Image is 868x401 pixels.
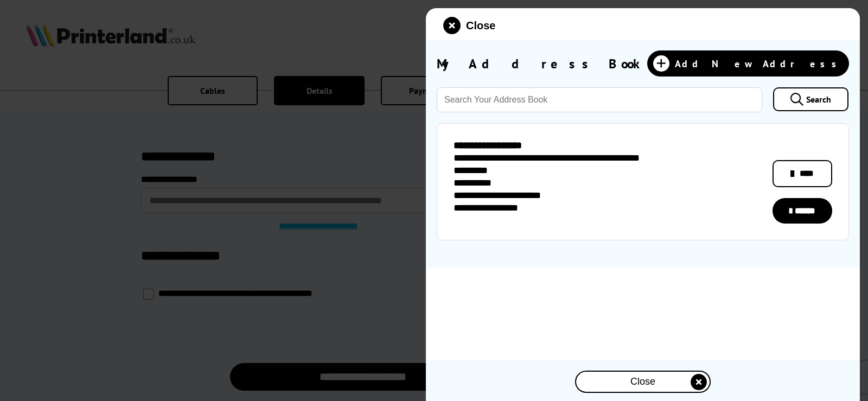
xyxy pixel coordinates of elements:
button: close modal [575,371,711,393]
span: Close [630,376,655,387]
span: Add New Address [675,58,843,70]
span: Close [466,20,495,32]
button: close modal [443,17,495,34]
input: Search Your Address Book [437,87,762,112]
a: Search [773,87,848,111]
span: My Address Book [437,55,647,72]
span: Search [806,94,831,105]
